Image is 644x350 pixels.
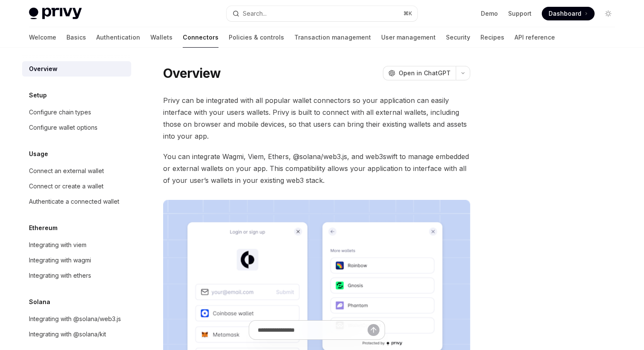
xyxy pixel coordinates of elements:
a: Integrating with @solana/kit [22,327,131,342]
a: Configure wallet options [22,120,131,135]
a: Overview [22,61,131,77]
a: Authenticate a connected wallet [22,194,131,209]
h5: Setup [29,90,47,100]
a: User management [381,27,436,48]
div: Overview [29,64,57,74]
h5: Usage [29,149,48,159]
a: Integrating with viem [22,237,131,253]
img: light logo [29,8,82,20]
div: Integrating with @solana/web3.js [29,314,121,324]
h1: Overview [163,65,221,81]
a: Welcome [29,27,56,48]
div: Connect or create a wallet [29,181,103,191]
div: Integrating with wagmi [29,255,91,265]
span: You can integrate Wagmi, Viem, Ethers, @solana/web3.js, and web3swift to manage embedded or exter... [163,151,470,186]
a: Integrating with ethers [22,268,131,283]
a: Basics [66,27,86,48]
a: Demo [481,9,498,18]
span: Privy can be integrated with all popular wallet connectors so your application can easily interfa... [163,94,470,142]
a: Integrating with @solana/web3.js [22,311,131,327]
a: API reference [515,27,555,48]
a: Authentication [96,27,140,48]
input: Ask a question... [258,321,368,339]
div: Authenticate a connected wallet [29,196,119,207]
a: Policies & controls [229,27,284,48]
a: Security [446,27,470,48]
a: Integrating with wagmi [22,253,131,268]
a: Dashboard [542,7,595,20]
button: Open in ChatGPT [383,66,456,80]
div: Configure chain types [29,107,91,117]
div: Connect an external wallet [29,166,104,176]
a: Transaction management [294,27,371,48]
h5: Ethereum [29,223,57,233]
span: ⌘ K [403,10,412,17]
a: Support [508,9,532,18]
div: Integrating with ethers [29,270,91,281]
button: Send message [368,324,379,336]
a: Connectors [183,27,218,48]
div: Search... [243,9,267,19]
div: Configure wallet options [29,122,98,133]
button: Open search [227,6,417,21]
div: Integrating with @solana/kit [29,329,106,339]
span: Open in ChatGPT [399,69,451,77]
button: Toggle dark mode [601,7,615,20]
a: Connect or create a wallet [22,179,131,194]
a: Recipes [480,27,504,48]
a: Connect an external wallet [22,163,131,179]
span: Dashboard [549,9,581,18]
a: Configure chain types [22,105,131,120]
a: Wallets [150,27,172,48]
div: Integrating with viem [29,240,86,250]
h5: Solana [29,297,50,307]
